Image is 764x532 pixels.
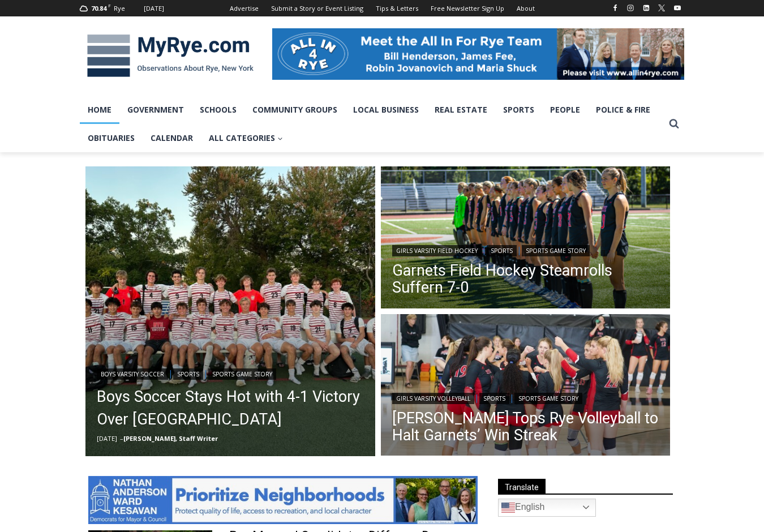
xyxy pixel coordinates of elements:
a: Instagram [624,1,637,15]
img: (PHOTO: The Rye Volleyball team from a win on September 27, 2025. Credit: Tatia Chkheidze.) [381,314,671,459]
a: Boys Varsity Soccer [97,368,168,380]
span: 70.84 [91,4,106,12]
a: Obituaries [80,124,143,152]
a: [PERSON_NAME], Staff Writer [123,434,218,443]
a: Garnets Field Hockey Steamrolls Suffern 7-0 [392,262,659,296]
a: Sports Game Story [208,368,276,380]
a: Girls Varsity Volleyball [392,393,474,404]
img: MyRye.com [80,27,261,85]
a: X [655,1,668,15]
time: [DATE] [97,434,117,443]
a: Sports Game Story [514,393,582,404]
nav: Primary Navigation [80,96,664,153]
a: People [542,96,588,124]
a: English [498,499,596,517]
a: Community Groups [244,96,345,124]
a: Read More Boys Soccer Stays Hot with 4-1 Victory Over Eastchester [85,166,375,456]
a: Sports [479,393,509,404]
a: Read More Somers Tops Rye Volleyball to Halt Garnets’ Win Streak [381,314,671,459]
span: – [120,434,123,443]
a: Schools [192,96,244,124]
a: Read More Garnets Field Hockey Steamrolls Suffern 7-0 [381,166,671,311]
div: [DATE] [144,3,164,14]
div: | | [392,391,659,404]
a: Sports [173,368,203,380]
a: Government [119,96,192,124]
a: YouTube [671,1,684,15]
a: Facebook [608,1,622,15]
a: Local Business [345,96,427,124]
img: (PHOTO: The Rye Boys Soccer team from their win on October 6, 2025. Credit: Daniela Arredondo.) [85,166,375,456]
a: Police & Fire [588,96,658,124]
a: Calendar [143,124,201,152]
span: Translate [498,479,546,494]
a: All Categories [201,124,291,152]
a: [PERSON_NAME] Tops Rye Volleyball to Halt Garnets’ Win Streak [392,410,659,444]
a: Linkedin [639,1,653,15]
img: All in for Rye [272,28,684,79]
div: Rye [114,3,125,14]
a: Home [80,96,119,124]
div: | | [97,366,364,380]
span: All Categories [209,132,283,144]
a: Sports [487,245,517,256]
button: View Search Form [664,114,684,134]
img: en [501,501,515,514]
a: Girls Varsity Field Hockey [392,245,482,256]
a: Sports Game Story [522,245,590,256]
div: | | [392,243,659,256]
a: Boys Soccer Stays Hot with 4-1 Victory Over [GEOGRAPHIC_DATA] [97,385,364,431]
a: Sports [495,96,542,124]
a: Real Estate [427,96,495,124]
img: (PHOTO: The Rye Field Hockey team lined up before a game on September 20, 2025. Credit: Maureen T... [381,166,671,311]
span: F [108,2,111,8]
